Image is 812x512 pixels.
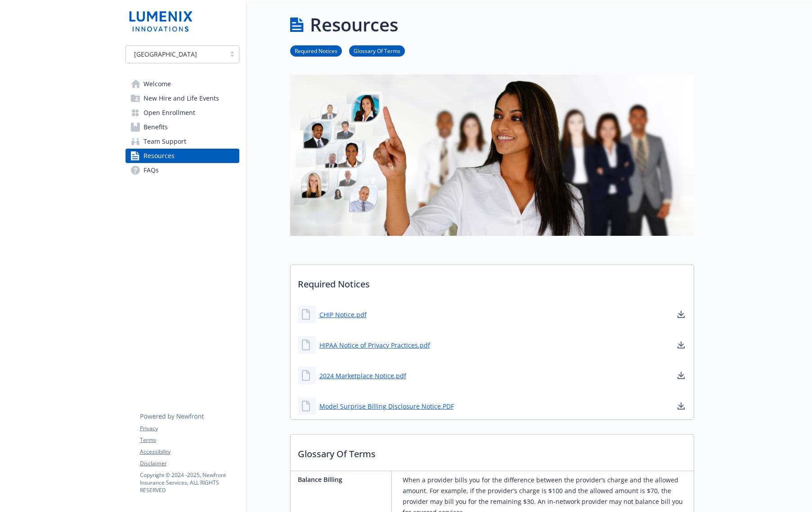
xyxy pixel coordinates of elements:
a: 2024 Marketplace Notice.pdf [319,371,406,380]
h1: Resources [310,11,398,38]
p: Glossary Of Terms [291,435,694,468]
a: download document [676,340,686,350]
p: Balance Billing [298,475,388,484]
p: Copyright © 2024 - 2025 , Newfront Insurance Services, ALL RIGHTS RESERVED [140,471,239,494]
a: Terms [140,436,239,444]
a: New Hire and Life Events [126,91,239,106]
a: Team Support [126,134,239,149]
a: Accessibility [140,448,239,456]
span: Resources [144,149,175,163]
a: Glossary Of Terms [349,46,405,55]
a: download document [676,370,686,381]
a: CHIP Notice.pdf [319,310,367,319]
span: Team Support [144,134,186,149]
a: Benefits [126,120,239,134]
span: New Hire and Life Events [144,91,219,106]
a: Privacy [140,424,239,433]
a: HIPAA Notice of Privacy Practices.pdf [319,340,430,350]
img: resources page banner [290,75,694,236]
span: [GEOGRAPHIC_DATA] [130,49,221,59]
a: Required Notices [290,46,342,55]
a: Resources [126,149,239,163]
span: Open Enrollment [144,106,195,120]
a: download document [676,401,686,411]
a: download document [676,309,686,320]
span: Welcome [144,77,171,91]
a: Welcome [126,77,239,91]
a: Open Enrollment [126,106,239,120]
a: FAQs [126,163,239,177]
span: FAQs [144,163,159,177]
a: Disclaimer [140,459,239,468]
span: Benefits [144,120,168,134]
span: [GEOGRAPHIC_DATA] [134,49,197,59]
p: Required Notices [291,265,694,298]
a: Model Surprise Billing Disclosure Notice.PDF [319,402,454,411]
